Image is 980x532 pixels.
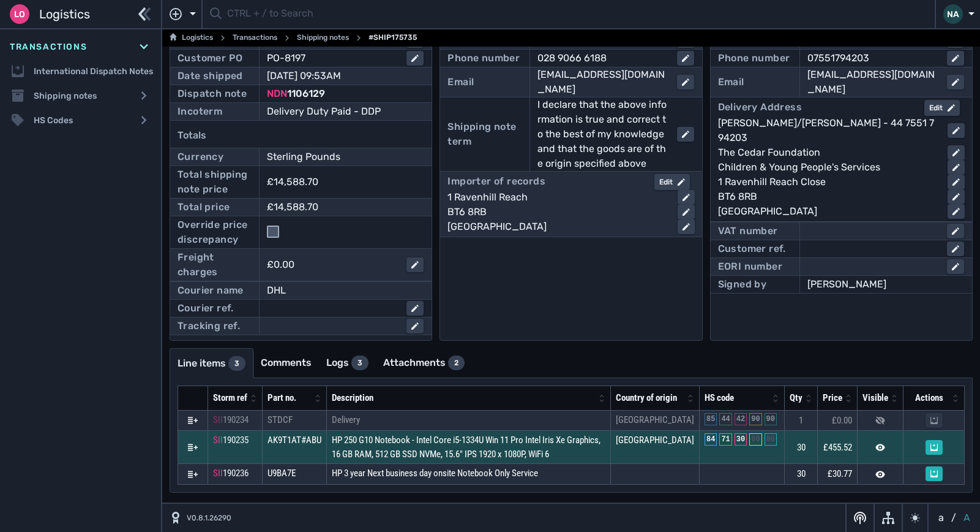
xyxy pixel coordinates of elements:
[332,435,600,460] span: HP 250 G10 Notebook - Intel Core i5-1334U Win 11 Pro Intel Iris Xe Graphics, 16 GB RAM, 512 GB SS...
[178,104,222,119] div: Incoterm
[765,433,777,446] div: 00
[267,104,424,119] div: Delivery Duty Paid - DDP
[718,175,938,189] div: 1 Ravenhill Reach Close
[178,69,243,83] div: Date shipped
[537,97,667,171] div: I declare that the above information is true and correct to the best of my knowledge and that the...
[178,86,247,101] div: Dispatch note
[267,283,424,298] div: DHL
[178,218,252,247] div: Override price discrepancy
[447,120,522,149] div: Shipping note term
[213,435,223,446] span: SII
[807,277,964,292] div: [PERSON_NAME]
[823,442,852,453] span: £455.52
[170,31,213,45] a: Logistics
[823,391,842,405] div: Price
[447,51,520,66] div: Phone number
[178,150,223,164] div: Currency
[654,174,690,190] button: Edit
[735,433,747,446] div: 30
[924,100,960,116] button: Edit
[718,116,938,145] div: [PERSON_NAME]/[PERSON_NAME] - 44 7551 794203
[223,435,249,446] span: 190235
[929,102,955,113] div: Edit
[10,40,87,53] span: Transactions
[659,177,685,188] div: Edit
[178,200,230,215] div: Total price
[797,468,806,479] span: 30
[319,348,376,378] a: Logs3
[447,205,667,219] div: BT6 8RB
[287,88,325,99] span: 1106129
[616,414,694,425] span: [GEOGRAPHIC_DATA]
[332,468,538,479] span: HP 3 year Next business day onsite Notebook Only Service
[447,75,474,89] div: Email
[332,414,360,425] span: Delivery
[828,468,852,479] span: £30.77
[705,413,717,425] div: 85
[170,349,253,378] a: Line items3
[351,355,368,370] div: 3
[267,51,397,66] div: PO-8197
[718,204,938,219] div: [GEOGRAPHIC_DATA]
[797,442,806,453] span: 30
[233,31,277,45] a: Transactions
[718,100,802,116] div: Delivery Address
[227,2,927,26] input: CTRL + / to Search
[297,31,349,45] a: Shipping notes
[616,391,684,405] div: Country of origin
[832,415,852,426] span: £0.00
[213,468,223,479] span: SII
[718,189,938,204] div: BT6 8RB
[961,511,973,525] button: A
[267,468,296,479] span: U9BA7E
[537,51,667,66] div: 028 9066 6188
[749,413,761,425] div: 90
[178,123,424,148] div: Totals
[267,200,406,215] div: £14,588.70
[705,391,769,405] div: HS code
[705,433,717,446] div: 84
[718,75,744,89] div: Email
[447,174,545,190] div: Importer of records
[718,160,938,175] div: Children & Young People's Services
[718,241,786,256] div: Customer ref.
[332,391,596,405] div: Description
[943,4,963,24] div: NA
[447,190,667,205] div: 1 Ravenhill Reach
[223,414,249,425] span: 190234
[718,224,778,238] div: VAT number
[267,435,321,446] span: AK9T1AT#ABU
[178,301,234,316] div: Courier ref.
[223,468,249,479] span: 190236
[368,31,417,45] span: #SHIP175735
[718,277,767,292] div: Signed by
[267,414,293,425] span: STDCF
[718,51,790,66] div: Phone number
[537,67,667,97] div: [EMAIL_ADDRESS][DOMAIN_NAME]
[807,67,937,97] div: [EMAIL_ADDRESS][DOMAIN_NAME]
[267,175,318,189] div: £14,588.70
[718,145,938,160] div: The Cedar Foundation
[936,511,946,525] button: a
[267,150,406,164] div: Sterling Pounds
[790,391,802,405] div: Qty
[228,356,245,371] div: 3
[799,415,803,426] span: 1
[908,391,949,405] div: Actions
[178,167,252,197] div: Total shipping note price
[447,219,667,234] div: [GEOGRAPHIC_DATA]
[376,348,472,378] a: Attachments2
[178,283,244,298] div: Courier name
[267,257,397,272] div: £0.00
[616,435,694,446] span: [GEOGRAPHIC_DATA]
[178,319,240,333] div: Tracking ref.
[267,69,406,83] div: [DATE] 09:53AM
[10,4,29,24] div: Lo
[749,433,761,446] div: 00
[213,414,223,425] span: SII
[267,391,312,405] div: Part no.
[807,51,937,66] div: 07551794203
[718,259,782,274] div: EORI number
[719,413,731,425] div: 44
[253,348,319,378] a: Comments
